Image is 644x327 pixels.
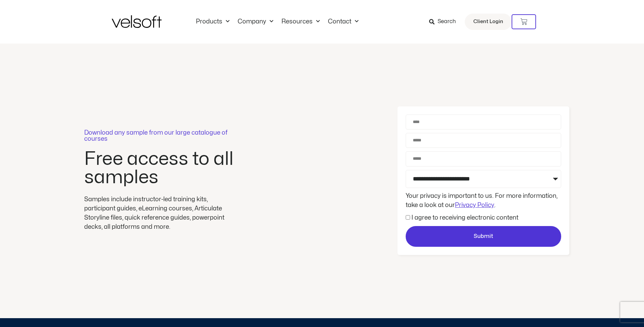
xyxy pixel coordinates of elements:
[404,191,563,210] div: Your privacy is important to us. For more information, take a look at our .
[455,202,494,208] a: Privacy Policy
[429,16,461,28] a: Search
[474,232,493,241] span: Submit
[192,18,234,25] a: ProductsMenu Toggle
[84,150,237,187] h2: Free access to all samples
[324,18,363,25] a: ContactMenu Toggle
[192,18,363,25] nav: Menu
[438,17,456,26] span: Search
[234,18,277,25] a: CompanyMenu Toggle
[112,15,162,28] img: Velsoft Training Materials
[84,130,237,142] p: Download any sample from our large catalogue of courses
[473,17,503,26] span: Client Login
[411,215,518,221] label: I agree to receiving electronic content
[406,226,561,247] button: Submit
[84,195,237,231] div: Samples include instructor-led training kits, participant guides, eLearning courses, Articulate S...
[465,14,512,30] a: Client Login
[277,18,324,25] a: ResourcesMenu Toggle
